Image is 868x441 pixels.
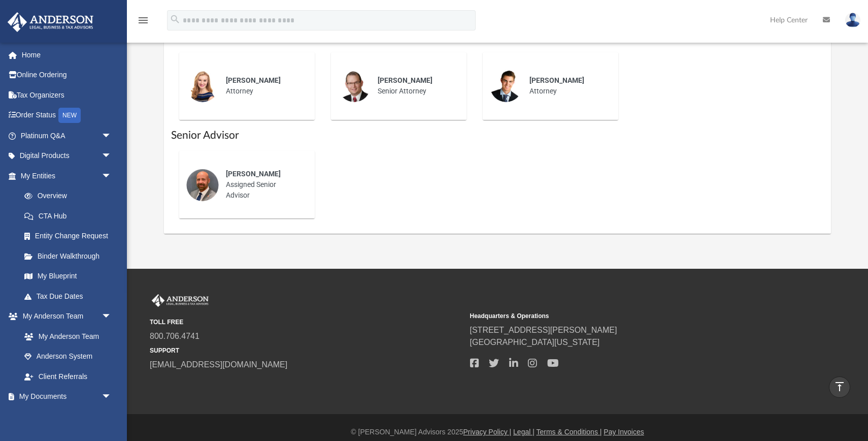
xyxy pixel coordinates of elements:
a: Digital Productsarrow_drop_down [7,146,127,166]
span: [PERSON_NAME] [226,76,281,84]
span: arrow_drop_down [102,125,122,146]
img: User Pic [845,13,860,27]
a: [GEOGRAPHIC_DATA][US_STATE] [470,338,600,346]
img: thumbnail [186,169,219,201]
a: My Documentsarrow_drop_down [7,387,122,407]
small: SUPPORT [150,346,463,355]
img: Anderson Advisors Platinum Portal [5,12,96,32]
span: [PERSON_NAME] [378,76,432,84]
small: TOLL FREE [150,318,463,327]
span: [PERSON_NAME] [529,76,584,84]
a: vertical_align_top [829,376,850,398]
a: Platinum Q&Aarrow_drop_down [7,125,127,146]
span: arrow_drop_down [102,146,122,167]
a: Pay Invoices [604,428,644,436]
img: thumbnail [338,70,371,102]
a: Tax Organizers [7,85,127,105]
a: Privacy Policy | [463,428,512,436]
small: Headquarters & Operations [470,311,783,321]
a: Terms & Conditions | [537,428,602,436]
a: My Anderson Teamarrow_drop_down [7,306,122,327]
a: 800.706.4741 [150,332,199,340]
div: Attorney [522,68,611,104]
a: My Anderson Team [14,326,117,346]
a: Online Ordering [7,65,127,85]
div: Assigned Senior Advisor [219,162,308,208]
div: Senior Attorney [371,68,459,104]
i: search [170,14,181,25]
i: menu [137,14,149,26]
a: menu [137,19,149,26]
a: Client Referrals [14,366,122,387]
span: arrow_drop_down [102,166,122,186]
h1: Senior Advisor [171,128,824,143]
img: thumbnail [490,70,522,102]
a: Binder Walkthrough [14,246,127,266]
div: Attorney [219,68,308,104]
a: Overview [14,186,127,206]
a: Legal | [513,428,535,436]
a: Tax Due Dates [14,286,127,306]
a: My Blueprint [14,266,122,287]
a: Box [14,406,117,427]
a: Order StatusNEW [7,105,127,126]
span: arrow_drop_down [102,387,122,407]
a: [STREET_ADDRESS][PERSON_NAME] [470,326,617,334]
a: Home [7,45,127,65]
a: Entity Change Request [14,226,127,246]
img: Anderson Advisors Platinum Portal [150,294,211,307]
a: CTA Hub [14,206,127,226]
div: © [PERSON_NAME] Advisors 2025 [127,427,868,437]
span: arrow_drop_down [102,306,122,327]
span: [PERSON_NAME] [226,170,281,178]
i: vertical_align_top [833,381,846,393]
a: My Entitiesarrow_drop_down [7,166,127,186]
a: [EMAIL_ADDRESS][DOMAIN_NAME] [150,360,287,369]
div: NEW [58,108,81,123]
a: Anderson System [14,346,122,367]
img: thumbnail [186,70,219,102]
